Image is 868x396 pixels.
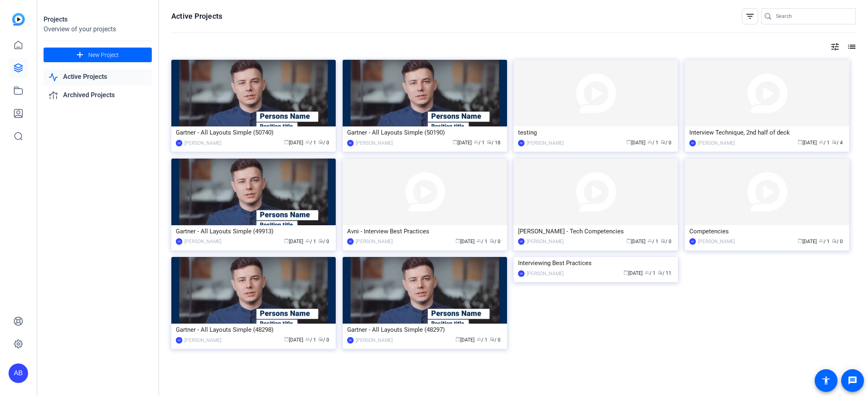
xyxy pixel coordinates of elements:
span: radio [318,337,323,342]
div: testing [518,126,673,139]
span: group [474,139,479,144]
span: / 1 [305,239,316,244]
span: / 0 [490,337,501,343]
div: [PERSON_NAME] - Tech Competencies [518,225,673,237]
span: [DATE] [284,337,303,343]
div: [PERSON_NAME] [527,139,564,147]
div: [PERSON_NAME] [356,336,393,344]
div: [PERSON_NAME] [698,139,735,147]
span: radio [658,270,662,275]
span: / 0 [660,140,671,146]
span: radio [490,238,494,243]
div: AB [689,238,696,245]
span: calendar_today [626,238,631,243]
div: AB [518,238,525,245]
span: / 1 [645,270,656,276]
div: AB [518,270,525,277]
mat-icon: list [846,42,856,52]
span: radio [318,139,323,144]
span: group [305,139,310,144]
span: / 0 [832,239,843,244]
span: group [477,238,481,243]
div: Interviewing Best Practices [518,257,673,269]
span: calendar_today [453,139,457,144]
span: [DATE] [284,239,303,244]
mat-icon: message [848,376,857,385]
h1: Active Projects [171,11,222,21]
input: Search [776,11,849,21]
img: blue-gradient.svg [12,13,25,26]
a: Archived Projects [44,87,152,104]
div: AB [9,363,28,383]
div: AB [689,140,696,146]
mat-icon: add [75,50,85,60]
span: radio [318,238,323,243]
span: / 0 [318,337,329,343]
div: AB [347,337,354,344]
div: Gartner - All Layouts Simple (49913) [176,225,331,237]
span: calendar_today [455,337,460,342]
span: group [305,337,310,342]
mat-icon: filter_list [745,11,755,21]
div: Avni - Interview Best Practices [347,225,503,237]
span: radio [487,139,492,144]
span: calendar_today [284,238,289,243]
span: group [645,270,649,275]
span: / 0 [318,140,329,146]
span: New Project [88,51,119,59]
span: / 1 [474,140,485,146]
div: AB [176,140,182,146]
span: calendar_today [626,139,631,144]
mat-icon: accessibility [821,376,831,385]
a: Active Projects [44,69,152,85]
span: [DATE] [455,337,474,343]
span: / 1 [477,337,488,343]
span: group [819,238,824,243]
span: / 0 [318,239,329,244]
div: AB [347,140,354,146]
div: [PERSON_NAME] [698,237,735,246]
span: / 0 [660,239,671,244]
span: / 0 [490,239,501,244]
div: [PERSON_NAME] [356,139,393,147]
span: / 1 [647,140,658,146]
span: group [819,139,824,144]
span: radio [832,139,837,144]
span: group [647,238,652,243]
div: Gartner - All Layouts Simple (50190) [347,126,503,139]
span: calendar_today [284,337,289,342]
div: Overview of your projects [44,24,152,34]
button: New Project [44,48,152,62]
span: [DATE] [623,270,643,276]
span: radio [660,238,665,243]
div: [PERSON_NAME] [527,270,564,278]
span: radio [832,238,837,243]
div: [PERSON_NAME] [527,237,564,246]
div: Gartner - All Layouts Simple (48297) [347,324,503,336]
div: Interview Technique, 2nd half of deck [689,126,845,139]
span: / 18 [487,140,501,146]
div: Projects [44,15,152,24]
span: radio [490,337,494,342]
div: [PERSON_NAME] [184,336,221,344]
span: / 1 [819,239,830,244]
div: AB [176,337,182,344]
span: group [477,337,481,342]
div: Competencies [689,225,845,237]
div: AB [176,238,182,245]
span: calendar_today [798,139,802,144]
span: / 1 [305,140,316,146]
div: [PERSON_NAME] [184,139,221,147]
span: [DATE] [626,239,645,244]
span: [DATE] [284,140,303,146]
span: calendar_today [623,270,628,275]
mat-icon: tune [830,42,840,52]
div: AB [518,140,525,146]
span: [DATE] [798,140,817,146]
span: / 4 [832,140,843,146]
span: / 1 [477,239,488,244]
span: [DATE] [455,239,474,244]
div: [PERSON_NAME] [356,237,393,246]
span: / 1 [647,239,658,244]
div: [PERSON_NAME] [184,237,221,246]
